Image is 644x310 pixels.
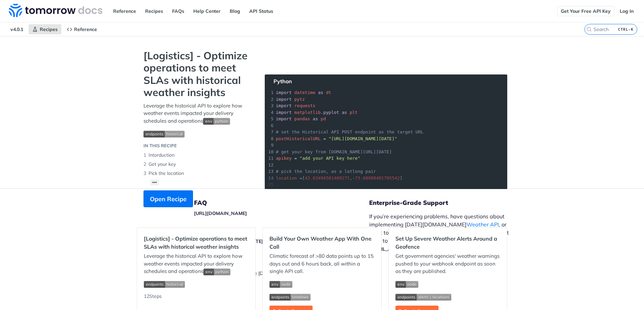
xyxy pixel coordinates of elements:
a: Blog [226,6,244,16]
li: Get your key [143,160,251,169]
span: Expand image [269,280,374,288]
p: Leverage the historical API to explore how weather events impacted your delivery schedules and op... [144,252,249,275]
a: API Status [246,6,277,16]
p: Leverage the historical API to explore how weather events impacted your delivery schedules and op... [143,102,251,125]
a: FAQs [168,6,188,16]
a: Help Center [190,6,224,16]
img: env [203,269,230,275]
h2: Set Up Severe Weather Alerts Around a Geofence [395,235,500,251]
button: Open Recipe [143,190,193,207]
a: Get Your Free API Key [557,6,614,16]
span: Expand image [203,118,230,124]
li: Pick the location [143,169,251,178]
h2: [Logistics] - Optimize operations to meet SLAs with historical weather insights [144,235,249,251]
h2: Build Your Own Weather App With One Call [269,235,374,251]
span: Expand image [143,130,251,137]
div: IN THIS RECIPE [143,143,177,149]
svg: Search [586,27,592,32]
img: env [269,281,292,288]
p: Get government agencies' weather warnings pushed to your webhook endpoint as soon as they are pub... [395,252,500,275]
span: v4.0.1 [7,24,27,34]
a: Reference [63,24,101,34]
img: env [395,281,418,288]
img: Tomorrow.io Weather API Docs [9,4,102,17]
a: Log In [616,6,637,16]
span: Open Recipe [150,194,187,204]
a: Recipes [29,24,61,34]
span: Recipes [40,26,58,32]
span: Expand image [395,280,500,288]
span: Expand image [144,280,249,288]
kbd: CTRL-K [616,26,635,33]
button: ••• [150,180,159,185]
strong: [Logistics] - Optimize operations to meet SLAs with historical weather insights [143,50,251,99]
span: Expand image [203,268,230,274]
p: Climatic forecast of >80 data points up to 15 days out and 6 hours back, all within a single API ... [269,252,374,275]
a: Recipes [141,6,167,16]
img: endpoint [143,131,185,137]
img: endpoint [395,294,451,301]
img: endpoint [144,281,185,288]
span: Expand image [395,293,500,301]
img: endpoint [269,294,311,301]
a: Weather API [466,221,499,228]
li: Intorduction [143,151,251,160]
h5: Release Notes [194,227,369,235]
img: env [203,118,230,125]
span: Expand image [269,293,374,301]
a: Reference [109,6,140,16]
span: Reference [74,26,97,32]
